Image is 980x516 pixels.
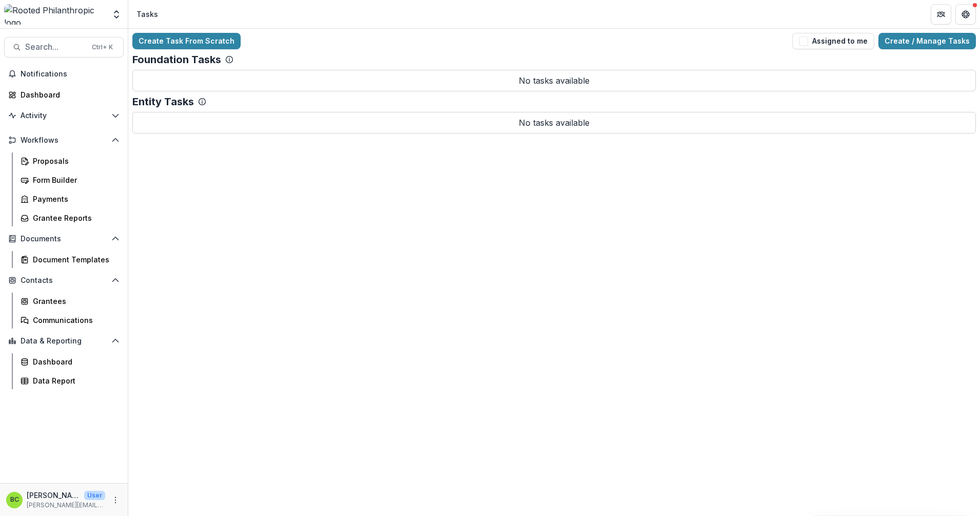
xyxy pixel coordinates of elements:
div: Betsy Currie [10,496,19,503]
button: More [109,494,122,506]
a: Create Task From Scratch [132,33,241,49]
div: Tasks [136,9,158,20]
span: Notifications [21,70,120,79]
span: Contacts [21,276,107,285]
button: Open Activity [4,107,124,124]
div: Dashboard [33,356,115,367]
nav: breadcrumb [132,7,162,22]
button: Get Help [955,4,976,25]
p: No tasks available [132,70,976,91]
div: Communications [33,315,115,326]
a: Dashboard [16,353,124,370]
div: Proposals [33,156,115,166]
button: Open Contacts [4,272,124,289]
a: Proposals [16,152,124,169]
a: Dashboard [4,86,124,103]
p: User [84,491,105,500]
button: Open Documents [4,231,124,247]
div: Form Builder [33,175,115,185]
div: Grantees [33,296,115,307]
button: Open Data & Reporting [4,333,124,349]
div: Grantee Reports [33,213,115,223]
span: Data & Reporting [21,337,107,346]
a: Communications [16,312,124,329]
button: Open Workflows [4,132,124,148]
p: [PERSON_NAME] [27,490,80,501]
div: Dashboard [21,89,115,100]
p: Entity Tasks [132,95,194,108]
p: Foundation Tasks [132,53,221,66]
p: No tasks available [132,112,976,133]
a: Form Builder [16,171,124,188]
a: Grantee Reports [16,209,124,226]
p: [PERSON_NAME][EMAIL_ADDRESS][DOMAIN_NAME] [27,501,105,510]
button: Partners [931,4,951,25]
button: Open entity switcher [109,4,124,25]
button: Notifications [4,66,124,82]
span: Documents [21,235,107,243]
a: Document Templates [16,251,124,268]
button: Search... [4,37,124,58]
a: Data Report [16,372,124,389]
div: Document Templates [33,254,115,265]
span: Activity [21,111,107,120]
span: Workflows [21,136,107,145]
button: Assigned to me [792,33,874,49]
a: Grantees [16,293,124,310]
span: Search... [25,42,86,52]
a: Create / Manage Tasks [878,33,976,49]
a: Payments [16,190,124,207]
div: Payments [33,194,115,204]
img: Rooted Philanthropic logo [4,4,105,25]
div: Data Report [33,375,115,386]
div: Ctrl + K [90,42,115,53]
